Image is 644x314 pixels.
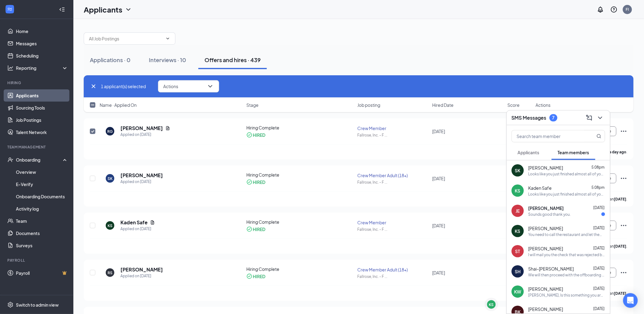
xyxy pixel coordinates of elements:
div: I will mail you the check that was rejected by your bank. [528,252,605,257]
h5: [PERSON_NAME] [120,266,163,273]
a: Onboarding Documents [16,190,68,203]
span: 1 applicant(s) selected [101,83,146,90]
h5: Kaden Safe [120,219,148,226]
span: [PERSON_NAME] [528,245,563,252]
button: ActionsChevronDown [158,80,219,92]
div: Hiring [7,80,67,85]
div: Onboarding [16,157,63,163]
span: [DATE] [594,266,605,271]
span: [PERSON_NAME] [528,165,563,171]
div: SK [515,167,521,174]
div: Interviews · 10 [149,56,186,64]
b: [DATE] [614,197,627,201]
svg: ChevronDown [165,36,170,41]
div: [PERSON_NAME], Is this something you are going to be able to finish? -[PERSON_NAME] [528,293,605,298]
span: Applicants [518,150,539,155]
div: Offers and hires · 439 [204,56,261,64]
span: [DATE] [594,306,605,311]
div: Applications · 0 [90,56,131,64]
span: [DATE] [432,129,445,134]
svg: CheckmarkCircle [246,226,252,232]
div: Looks like you just finished almost all of your paperwork. Before you can start, I need you to co... [528,171,605,177]
a: Scheduling [16,50,68,62]
span: Shai-[PERSON_NAME] [528,266,574,272]
div: Hiring Complete [246,219,354,225]
span: [DATE] [594,205,605,210]
div: Crew Member [357,125,429,131]
span: [DATE] [594,286,605,291]
button: ComposeMessage [584,113,594,123]
div: SK [108,176,112,181]
div: Applied on [DATE] [120,273,163,279]
div: FI [626,7,629,12]
svg: Ellipses [620,175,627,182]
div: Applied on [DATE] [120,226,155,232]
div: HIRED [253,273,265,279]
a: Job Postings [16,114,68,126]
svg: CheckmarkCircle [246,273,252,279]
svg: CheckmarkCircle [246,132,252,138]
div: Fallrose, Inc. - F ... [357,274,429,279]
svg: Collapse [59,6,65,13]
div: Payroll [7,258,67,263]
svg: Document [165,126,170,131]
div: Hiring Complete [246,172,354,178]
div: You need to call the restaurant and let them know [528,232,605,237]
svg: ChevronDown [597,114,604,121]
b: a day ago [609,150,627,154]
span: Team members [558,150,589,155]
div: Crew Member Adult (18+) [357,172,429,178]
a: PayrollCrown [16,267,68,279]
h5: [PERSON_NAME] [120,172,163,179]
svg: Ellipses [620,128,627,135]
div: RS [108,270,112,275]
div: Applied on [DATE] [120,132,170,138]
span: [PERSON_NAME] [528,225,563,231]
span: [DATE] [432,223,445,228]
svg: Document [150,220,155,225]
div: HIRED [253,132,265,138]
div: KW [514,289,521,295]
span: [DATE] [432,270,445,275]
span: Actions [536,102,551,108]
div: ST [515,248,520,254]
svg: Notifications [597,6,604,13]
input: Search team member [512,130,584,142]
svg: QuestionInfo [610,6,618,13]
b: [DATE] [614,244,627,249]
h3: SMS Messages [512,114,546,121]
div: Switch to admin view [16,302,59,308]
div: Fallrose, Inc. - F ... [357,227,429,232]
span: 5:08pm [592,185,605,190]
div: Fallrose, Inc. - F ... [357,180,429,185]
div: Reporting [16,65,68,71]
div: Sounds good thank you. [528,212,571,217]
div: Crew Member Adult (18+) [357,267,429,273]
input: All Job Postings [89,35,163,42]
div: SH [515,268,521,275]
svg: MagnifyingGlass [597,134,602,139]
button: ChevronDown [595,113,605,123]
div: Hiring Complete [246,125,354,131]
span: 5:08pm [592,165,605,170]
span: [PERSON_NAME] [528,205,564,211]
span: [DATE] [432,176,445,181]
div: Looks like you just finished almost all of your paperwork. Before you can start, I need you to co... [528,192,605,197]
a: Overview [16,166,68,178]
span: Name · Applied On [100,102,137,108]
span: Kaden Safe [528,185,552,191]
b: [DATE] [614,291,627,296]
a: Team [16,215,68,227]
svg: UserCheck [7,157,13,163]
svg: Cross [90,83,97,90]
div: KS [515,228,521,234]
h5: [PERSON_NAME] [120,125,163,132]
div: RG [107,129,113,134]
div: KS [489,302,494,307]
span: [PERSON_NAME] [528,306,563,312]
div: HIRED [253,179,265,185]
div: Team Management [7,144,67,150]
a: Documents [16,227,68,239]
div: JE [516,208,520,214]
a: Talent Network [16,126,68,138]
